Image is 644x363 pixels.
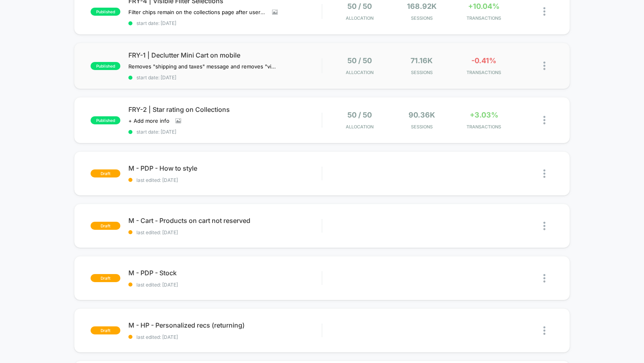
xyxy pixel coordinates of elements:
[128,229,322,235] span: last edited: [DATE]
[91,274,120,282] span: draft
[543,116,545,124] img: close
[91,222,120,230] span: draft
[128,105,322,113] span: FRY-2 | Star rating on Collections
[392,70,451,75] span: Sessions
[128,20,322,26] span: start date: [DATE]
[543,7,545,16] img: close
[91,116,120,124] span: published
[409,111,435,119] span: 90.36k
[455,15,513,21] span: TRANSACTIONS
[455,70,513,75] span: TRANSACTIONS
[543,62,545,70] img: close
[392,124,451,130] span: Sessions
[128,269,322,277] span: M - PDP - Stock
[470,111,498,119] span: +3.03%
[128,321,322,329] span: M - HP - Personalized recs (returning)
[543,169,545,178] img: close
[128,217,322,225] span: M - Cart - Products on cart not reserved
[91,169,120,177] span: draft
[543,274,545,283] img: close
[128,282,322,288] span: last edited: [DATE]
[128,63,278,70] span: Removes "shipping and taxes" message and removes "view cart" CTA.
[543,326,545,335] img: close
[407,2,437,10] span: 168.92k
[128,9,266,15] span: Filter chips remain on the collections page after users make their selection
[91,8,120,16] span: published
[91,62,120,70] span: published
[455,124,513,130] span: TRANSACTIONS
[392,15,451,21] span: Sessions
[346,124,374,130] span: Allocation
[347,2,372,10] span: 50 / 50
[128,118,169,124] span: + Add more info
[543,222,545,230] img: close
[347,56,372,65] span: 50 / 50
[128,51,322,59] span: FRY-1 | Declutter Mini Cart on mobile
[128,334,322,340] span: last edited: [DATE]
[411,56,433,65] span: 71.16k
[468,2,500,10] span: +10.04%
[128,74,322,80] span: start date: [DATE]
[346,15,374,21] span: Allocation
[128,164,322,172] span: M - PDP - How to style
[347,111,372,119] span: 50 / 50
[91,326,120,334] span: draft
[346,70,374,75] span: Allocation
[128,177,322,183] span: last edited: [DATE]
[128,129,322,135] span: start date: [DATE]
[471,56,496,65] span: -0.41%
